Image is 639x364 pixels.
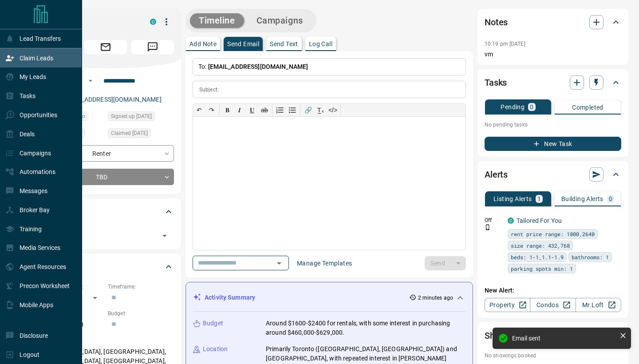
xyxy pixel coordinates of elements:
[485,15,508,29] h2: Notes
[208,63,308,70] span: [EMAIL_ADDRESS][DOMAIN_NAME]
[111,112,152,121] span: Signed up [DATE]
[485,137,621,151] button: New Task
[576,298,621,312] a: Mr.Loft
[572,104,603,111] p: Completed
[261,107,268,114] s: ab
[190,13,244,28] button: Timeline
[309,41,332,47] p: Log Call
[511,241,570,250] span: size range: 432,768
[485,352,621,360] p: No showings booked
[485,216,502,224] p: Off
[485,41,525,47] p: 10:19 pm [DATE]
[485,12,621,33] div: Notes
[537,196,541,202] p: 1
[61,96,162,103] a: [EMAIL_ADDRESS][DOMAIN_NAME]
[111,129,148,138] span: Claimed [DATE]
[248,13,312,28] button: Campaigns
[485,75,507,90] h2: Tasks
[501,104,525,110] p: Pending
[418,294,453,302] p: 2 minutes ago
[485,286,621,295] p: New Alert:
[37,201,174,222] div: Tags
[485,328,522,343] h2: Showings
[203,319,223,328] p: Budget
[158,229,171,242] button: Open
[485,325,621,346] div: Showings
[85,75,96,86] button: Open
[485,164,621,185] div: Alerts
[233,104,246,116] button: 𝑰
[205,104,218,116] button: ↷
[485,224,491,230] svg: Push Notification Only
[37,145,174,162] div: Renter
[205,293,255,302] p: Activity Summary
[270,41,298,47] p: Send Text
[189,41,217,47] p: Add Note
[274,104,286,116] button: Numbered list
[266,319,465,337] p: Around $1600-$2400 for rentals, with some interest in purchasing around $460,000-$629,000.
[193,58,466,75] p: To:
[37,336,174,344] p: Areas Searched:
[485,118,621,131] p: No pending tasks
[314,104,327,116] button: T̲ₓ
[273,257,285,269] button: Open
[246,104,258,116] button: 𝐔
[302,104,314,116] button: 🔗
[199,86,219,94] p: Subject:
[511,229,595,238] span: rent price range: 1800,2640
[84,40,127,54] span: Email
[530,298,576,312] a: Condos
[530,104,533,110] p: 0
[292,256,357,270] button: Manage Templates
[485,50,621,59] p: vm
[517,217,562,224] a: Tailored For You
[258,104,271,116] button: ab
[512,335,616,342] div: Email sent
[227,41,259,47] p: Send Email
[108,283,174,291] p: Timeframe:
[485,167,508,182] h2: Alerts
[108,111,174,124] div: Wed Oct 08 2025
[193,289,465,306] div: Activity Summary2 minutes ago
[193,104,205,116] button: ↶
[221,104,233,116] button: 𝐁
[108,309,174,317] p: Budget:
[511,253,564,261] span: beds: 1-1,1.1-1.9
[286,104,299,116] button: Bullet list
[131,40,174,54] span: Message
[485,72,621,93] div: Tasks
[493,196,532,202] p: Listing Alerts
[203,344,228,354] p: Location
[508,218,514,224] div: condos.ca
[485,298,530,312] a: Property
[37,169,174,185] div: TBD
[609,196,612,202] p: 0
[108,128,174,141] div: Sat Oct 11 2025
[425,256,466,270] div: split button
[572,253,609,261] span: bathrooms: 1
[511,264,573,273] span: parking spots min: 1
[37,15,137,29] h1: Asd Asd
[561,196,603,202] p: Building Alerts
[250,107,254,114] span: 𝐔
[150,19,156,25] div: condos.ca
[37,256,174,277] div: Criteria
[327,104,339,116] button: </>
